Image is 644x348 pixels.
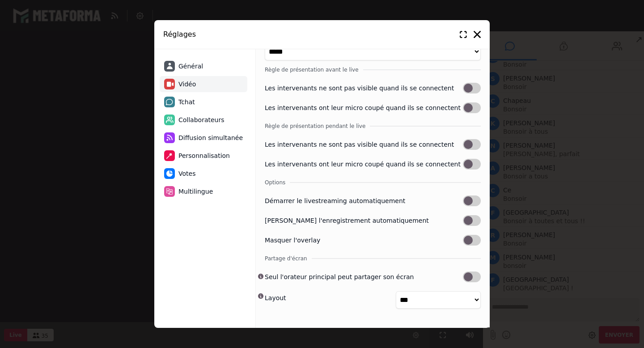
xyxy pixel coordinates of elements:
[265,66,481,74] h3: Règle de présentation avant le live
[265,178,481,187] h3: Options
[265,236,320,245] label: Masquer l'overlay
[460,31,467,38] i: ENLARGE
[178,169,195,178] span: Votes
[265,103,461,113] label: Les intervenants ont leur micro coupé quand ils se connectent
[265,160,461,169] label: Les intervenants ont leur micro coupé quand ils se connectent
[178,98,195,107] span: Tchat
[265,196,405,206] label: Démarrer le livestreaming automatiquement
[178,80,196,89] span: Vidéo
[178,115,225,125] span: Collaborateurs
[474,31,481,38] i: Fermer
[265,293,286,303] label: Layout
[163,29,453,40] h2: Réglages
[265,272,414,282] label: Seul l'orateur principal peut partager son écran
[178,151,230,161] span: Personnalisation
[178,62,203,71] span: Général
[178,133,243,143] span: Diffusion simultanée
[265,122,481,130] h3: Règle de présentation pendant le live
[265,84,454,93] label: Les intervenants ne sont pas visible quand ils se connectent
[265,255,481,263] h3: Partage d'écran
[265,216,429,225] label: [PERSON_NAME] l'enregistrement automatiquement
[265,140,454,149] label: Les intervenants ne sont pas visible quand ils se connectent
[178,187,213,196] span: Multilingue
